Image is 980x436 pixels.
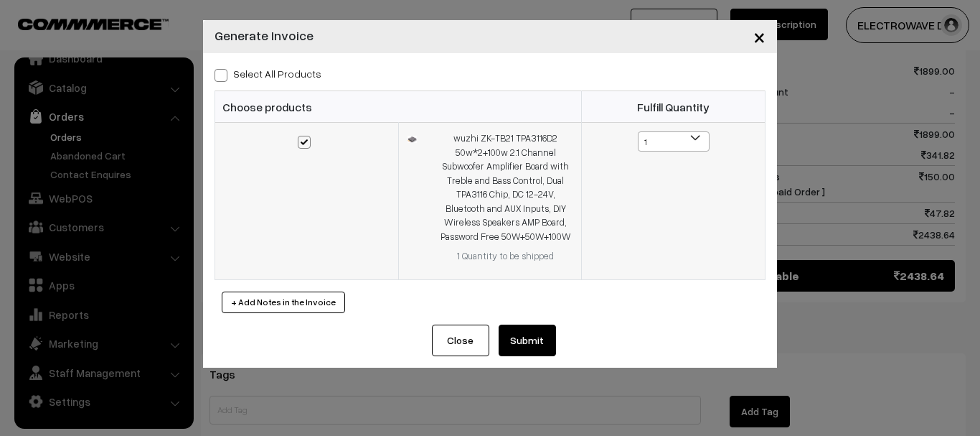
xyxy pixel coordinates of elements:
[215,91,582,123] th: Choose products
[638,131,710,152] span: 1
[222,292,345,313] button: + Add Notes in the Invoice
[582,91,765,123] th: Fulfill Quantity
[639,132,709,152] span: 1
[432,325,489,356] button: Close
[215,66,321,81] label: Select all Products
[407,136,417,143] img: 1682334524736561kfzZeWXRL_SL1300_.jpg
[215,26,314,45] h4: Generate Invoice
[499,325,556,356] button: Submit
[742,14,777,59] button: Close
[438,131,573,243] div: wuzhi ZK-TB21 TPA3116D2 50w*2+100w 2.1 Channel Subwoofer Amplifier Board with Treble and Bass Con...
[753,23,765,50] span: ×
[438,249,573,264] div: 1 Quantity to be shipped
